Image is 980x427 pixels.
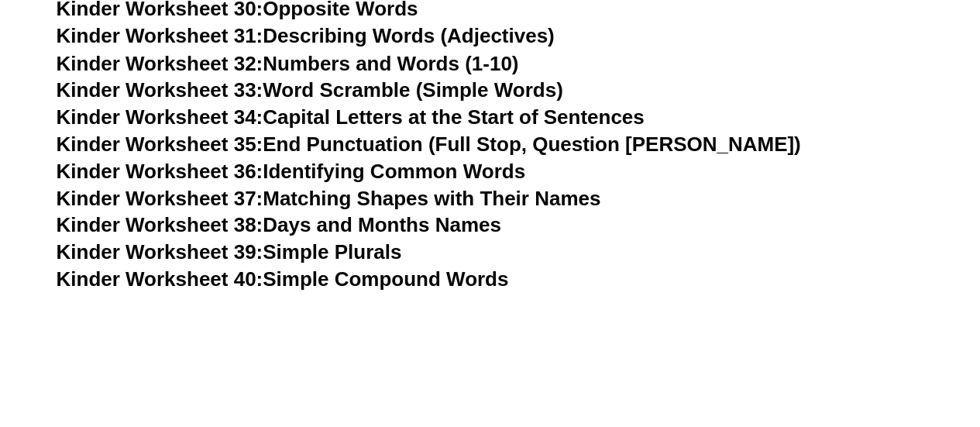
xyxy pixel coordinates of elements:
[57,105,645,128] a: Kinder Worksheet 34:Capital Letters at the Start of Sentences
[57,51,263,74] span: Kinder Worksheet 32:
[57,159,263,182] span: Kinder Worksheet 36:
[722,252,980,427] iframe: Chat Widget
[57,186,601,209] a: Kinder Worksheet 37:Matching Shapes with Their Names
[57,77,563,101] a: Kinder Worksheet 33:Word Scramble (Simple Words)
[57,132,263,155] span: Kinder Worksheet 35:
[57,212,501,236] a: Kinder Worksheet 38:Days and Months Names
[57,24,263,47] span: Kinder Worksheet 31:
[57,159,525,182] a: Kinder Worksheet 36:Identifying Common Words
[57,267,263,290] span: Kinder Worksheet 40:
[57,239,402,263] a: Kinder Worksheet 39:Simple Plurals
[57,77,263,101] span: Kinder Worksheet 33:
[57,212,263,236] span: Kinder Worksheet 38:
[57,132,801,155] a: Kinder Worksheet 35:End Punctuation (Full Stop, Question [PERSON_NAME])
[57,51,519,74] a: Kinder Worksheet 32:Numbers and Words (1-10)
[57,24,555,47] a: Kinder Worksheet 31:Describing Words (Adjectives)
[57,105,263,128] span: Kinder Worksheet 34:
[57,186,263,209] span: Kinder Worksheet 37:
[57,239,263,263] span: Kinder Worksheet 39:
[57,267,509,290] a: Kinder Worksheet 40:Simple Compound Words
